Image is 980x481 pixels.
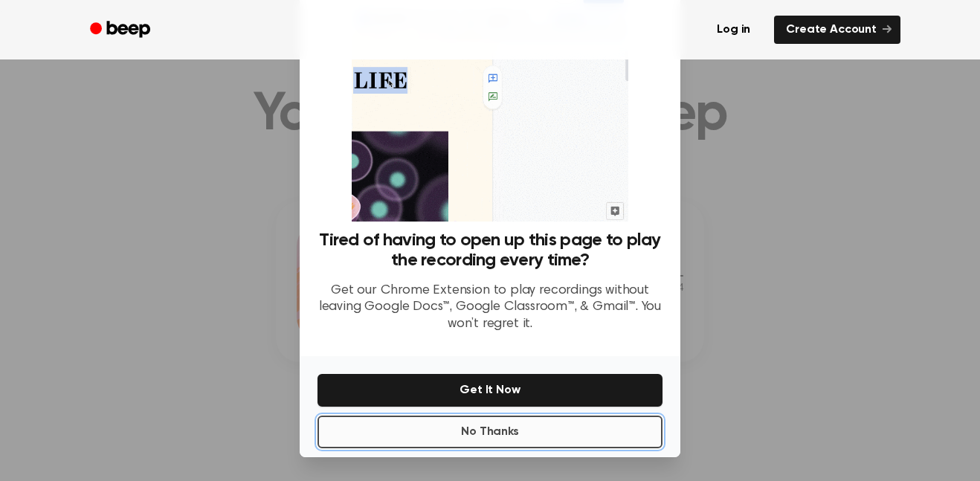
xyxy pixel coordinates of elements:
[774,16,900,44] a: Create Account
[702,13,765,47] a: Log in
[80,16,164,45] a: Beep
[317,283,663,333] p: Get our Chrome Extension to play recordings without leaving Google Docs™, Google Classroom™, & Gm...
[317,230,663,271] h3: Tired of having to open up this page to play the recording every time?
[317,416,663,448] button: No Thanks
[317,374,663,407] button: Get It Now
